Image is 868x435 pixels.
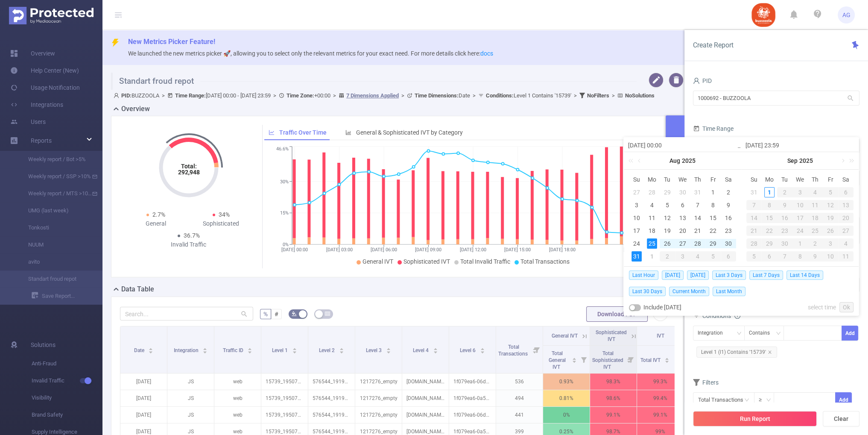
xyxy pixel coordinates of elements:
div: 26 [823,226,838,236]
div: 1 [647,251,657,262]
div: 7 [777,251,792,262]
tspan: [DATE] 12:00 [460,247,486,253]
button: Download PDF [586,306,648,322]
div: 8 [708,200,718,210]
td: September 4, 2025 [807,186,823,199]
td: September 19, 2025 [823,212,838,224]
td: July 31, 2025 [690,186,705,199]
td: September 29, 2025 [762,237,777,250]
td: September 3, 2025 [792,186,808,199]
td: August 24, 2025 [629,237,644,250]
div: 15 [708,213,718,223]
tspan: Total: [181,163,196,170]
div: 5 [705,251,721,262]
a: NUUM [17,236,92,253]
td: July 29, 2025 [660,186,675,199]
div: 8 [762,200,777,210]
span: Create Report [693,41,734,49]
b: No Solutions [625,92,655,99]
td: September 12, 2025 [823,199,838,212]
td: July 28, 2025 [644,186,660,199]
div: 7 [693,200,703,210]
div: 30 [723,238,734,249]
span: > [571,92,579,99]
span: Sophisticated IVT [403,258,450,265]
tspan: 15% [280,210,289,216]
div: General [123,219,189,228]
td: September 10, 2025 [792,199,808,212]
div: 19 [823,213,838,223]
td: October 5, 2025 [746,250,762,263]
div: 3 [631,200,642,210]
th: Thu [807,173,823,186]
div: 27 [631,187,642,197]
td: September 16, 2025 [777,212,792,224]
td: September 24, 2025 [792,224,808,237]
td: August 25, 2025 [644,237,660,250]
div: 21 [693,226,703,236]
a: Users [10,113,46,130]
div: 4 [838,238,853,249]
div: Contains [749,326,776,340]
span: Brand Safety [32,406,102,423]
td: October 1, 2025 [792,237,808,250]
button: Add [835,392,852,407]
div: 2 [660,251,675,262]
span: Traffic Over Time [279,129,327,136]
td: October 7, 2025 [777,250,792,263]
td: September 2, 2025 [660,250,675,263]
span: Su [746,176,762,183]
a: Integrations [10,96,63,113]
span: Fr [823,176,838,183]
a: 2025 [798,152,814,169]
tspan: [DATE] 15:00 [504,247,531,253]
div: 11 [838,251,853,262]
span: > [159,92,167,99]
div: 21 [746,226,762,236]
div: 5 [746,251,762,262]
div: 12 [662,213,672,223]
td: August 1, 2025 [705,186,721,199]
span: Mo [644,176,660,183]
a: 2025 [681,152,696,169]
div: 9 [807,251,823,262]
span: Reports [31,137,52,144]
div: 24 [631,238,642,249]
span: We launched the new metrics picker 🚀, allowing you to select only the relevant metrics for your e... [128,50,493,57]
td: August 7, 2025 [690,199,705,212]
input: End date [745,140,854,150]
b: Time Range: [175,92,206,99]
td: August 18, 2025 [644,224,660,237]
a: docs [480,50,493,57]
i: icon: down [776,331,781,337]
div: 27 [838,226,853,236]
div: 31 [749,187,759,197]
div: 1 [792,238,808,249]
button: Clear [823,411,859,426]
span: Time Range [693,125,734,132]
div: 23 [723,226,734,236]
h2: Overview [121,104,150,114]
td: September 22, 2025 [762,224,777,237]
i: icon: down [766,397,771,403]
div: 8 [792,251,808,262]
div: 10 [823,251,838,262]
span: We [792,176,808,183]
div: 2 [777,187,792,197]
td: September 7, 2025 [746,199,762,212]
div: Integration [698,326,729,340]
div: 28 [647,187,657,197]
div: 14 [746,213,762,223]
span: Th [807,176,823,183]
a: Save Report... [32,288,102,305]
input: Start date [628,140,737,150]
span: 34% [219,211,230,218]
span: > [330,92,339,99]
span: BUZZOOLA [DATE] 00:00 - [DATE] 23:59 +00:00 [114,92,655,99]
th: Tue [660,173,675,186]
td: September 13, 2025 [838,199,853,212]
i: icon: thunderbolt [111,38,120,47]
tspan: 292,948 [178,169,199,176]
td: August 10, 2025 [629,212,644,224]
td: August 23, 2025 [721,224,736,237]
